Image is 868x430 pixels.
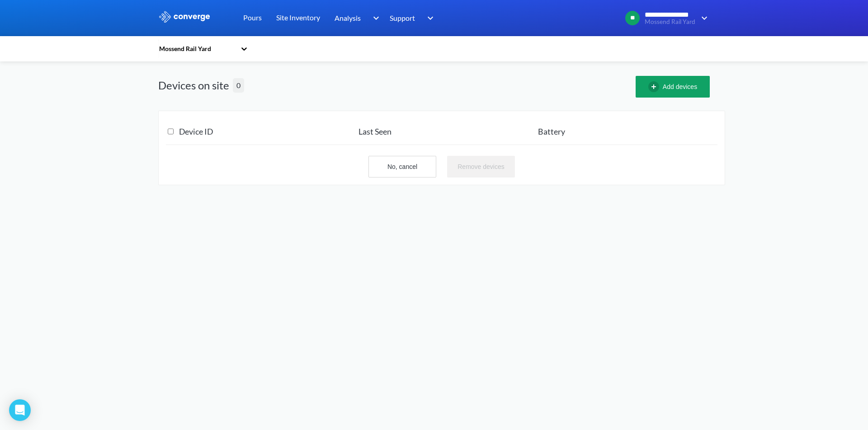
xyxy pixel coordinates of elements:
[447,156,515,178] button: Remove devices
[335,12,361,23] span: Analysis
[538,126,717,136] h3: Battery
[648,81,663,92] img: add-circle-outline.svg
[158,78,229,93] h1: Devices on site
[9,399,31,421] div: Open Intercom Messenger
[645,19,695,25] span: Mossend Rail Yard
[368,156,436,178] button: No, cancel
[636,76,710,98] button: Add devices
[359,126,538,136] h3: Last Seen
[158,11,211,23] img: logo_ewhite.svg
[695,13,710,23] img: downArrow.svg
[158,44,236,54] div: Mossend Rail Yard
[421,13,436,23] img: downArrow.svg
[233,78,244,93] div: 0
[390,12,415,23] span: Support
[367,13,382,23] img: downArrow.svg
[179,126,359,136] h3: Device ID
